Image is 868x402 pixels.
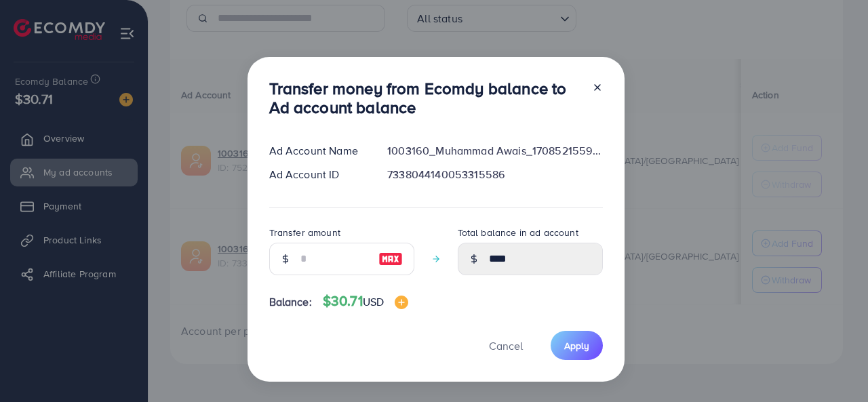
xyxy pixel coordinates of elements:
[458,226,578,239] label: Total balance in ad account
[258,167,377,182] div: Ad Account ID
[395,296,408,309] img: image
[269,294,312,310] span: Balance:
[378,251,403,267] img: image
[269,226,340,239] label: Transfer amount
[564,339,589,353] span: Apply
[363,294,384,309] span: USD
[376,167,613,182] div: 7338044140053315586
[258,143,377,159] div: Ad Account Name
[376,143,613,159] div: 1003160_Muhammad Awais_1708521559034
[551,331,603,360] button: Apply
[472,331,540,360] button: Cancel
[810,341,858,392] iframe: Chat
[323,293,408,310] h4: $30.71
[269,79,581,118] h3: Transfer money from Ecomdy balance to Ad account balance
[489,338,523,353] span: Cancel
